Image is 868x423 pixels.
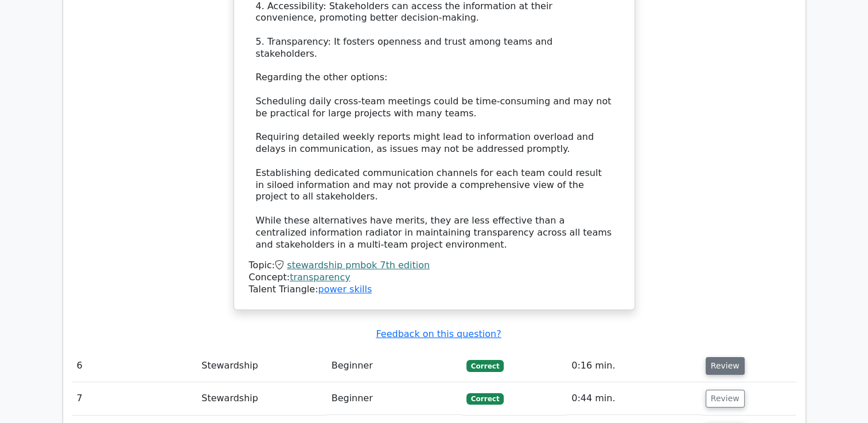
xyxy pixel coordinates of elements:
div: Concept: [249,272,620,284]
td: 7 [72,382,197,415]
span: Correct [466,393,504,405]
a: transparency [290,272,351,283]
a: Feedback on this question? [376,328,501,339]
div: Topic: [249,260,620,272]
td: 6 [72,350,197,382]
button: Review [706,390,745,408]
td: Beginner [327,350,462,382]
td: 0:44 min. [567,382,701,415]
td: Stewardship [197,350,326,382]
a: stewardship pmbok 7th edition [287,260,430,271]
button: Review [706,357,745,375]
a: power skills [318,284,372,295]
span: Correct [466,360,504,371]
td: Beginner [327,382,462,415]
td: Stewardship [197,382,326,415]
div: Talent Triangle: [249,260,620,295]
td: 0:16 min. [567,350,701,382]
